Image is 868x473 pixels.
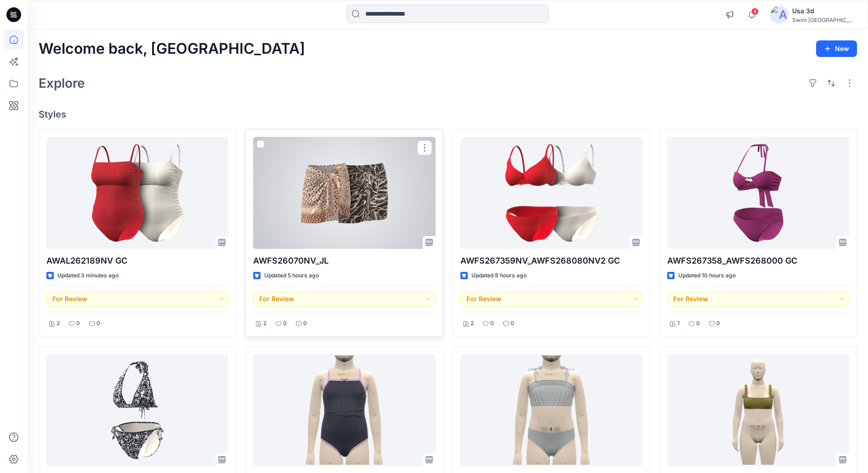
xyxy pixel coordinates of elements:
[57,319,60,328] p: 2
[253,137,435,249] a: AWFS26070NV_JL
[460,254,642,267] p: AWFS267359NV_AWFS268080NV2 GC
[46,137,228,249] a: AWAL262189NV GC
[264,271,319,281] p: Updated 5 hours ago
[96,319,100,328] p: 0
[716,319,720,328] p: 0
[39,40,305,57] h2: Welcome back, [GEOGRAPHIC_DATA]
[39,109,857,120] h4: Styles
[667,137,849,249] a: AWFS267358_AWFS268000 GC
[490,319,494,328] p: 0
[751,8,759,15] span: 4
[303,319,307,328] p: 0
[471,319,474,328] p: 2
[677,319,680,328] p: 1
[39,76,85,90] h2: Explore
[46,354,228,466] a: AWFS267277-1_AWFS268075-1 JZ
[76,319,80,328] p: 0
[678,271,736,281] p: Updated 10 hours ago
[283,319,287,328] p: 0
[253,354,435,466] a: PIDE735Y6
[263,319,267,328] p: 2
[46,254,228,267] p: AWAL262189NV GC
[770,6,789,24] img: avatar
[792,6,857,17] div: Usa 3d
[460,354,642,466] a: PID710EP3_dt
[511,319,514,328] p: 0
[696,319,700,328] p: 0
[792,17,857,23] div: Swim [GEOGRAPHIC_DATA]
[471,271,527,281] p: Updated 9 hours ago
[816,40,857,57] button: New
[667,254,849,267] p: AWFS267358_AWFS268000 GC
[57,271,119,281] p: Updated 3 minutes ago
[667,354,849,466] a: ATSS267127NV JZ
[253,254,435,267] p: AWFS26070NV_JL
[460,137,642,249] a: AWFS267359NV_AWFS268080NV2 GC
